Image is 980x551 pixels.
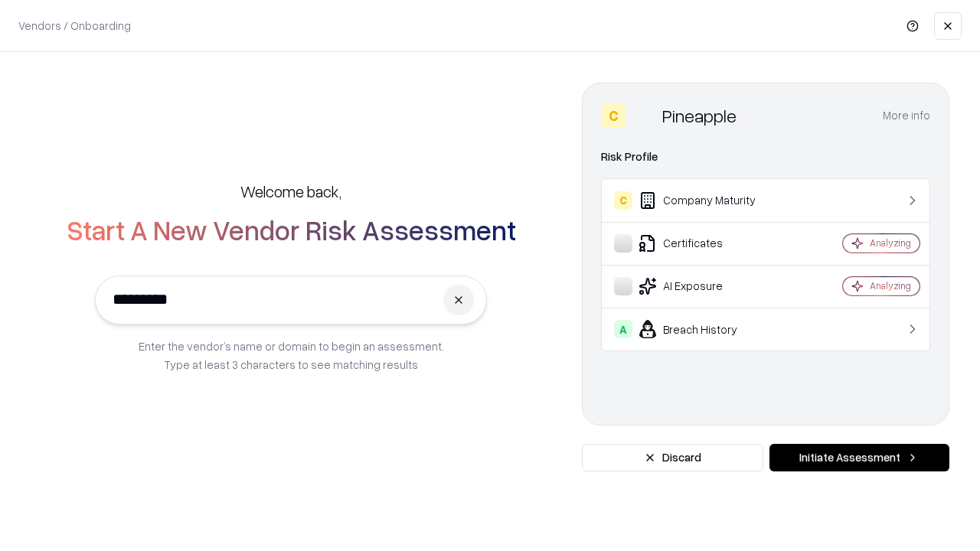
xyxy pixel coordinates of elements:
[883,102,930,129] button: More info
[870,236,911,249] div: Analyzing
[614,320,632,338] div: A
[240,181,341,202] h5: Welcome back,
[614,320,797,338] div: Breach History
[67,214,516,245] h2: Start A New Vendor Risk Assessment
[632,103,656,128] img: Pineapple
[601,148,930,166] div: Risk Profile
[614,191,797,210] div: Company Maturity
[614,234,797,253] div: Certificates
[139,337,444,373] p: Enter the vendor’s name or domain to begin an assessment. Type at least 3 characters to see match...
[601,103,626,128] div: C
[614,191,632,210] div: C
[18,18,131,34] p: Vendors / Onboarding
[769,444,949,471] button: Initiate Assessment
[614,277,797,295] div: AI Exposure
[870,279,911,292] div: Analyzing
[582,444,763,471] button: Discard
[662,103,737,128] div: Pineapple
